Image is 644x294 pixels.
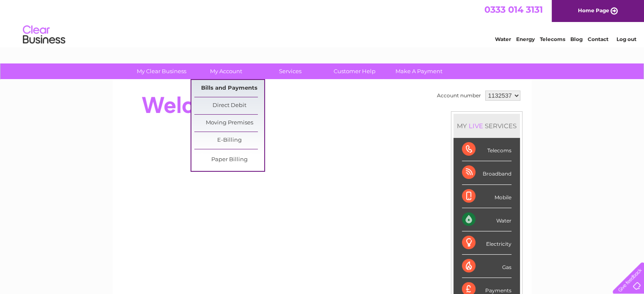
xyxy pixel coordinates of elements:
div: LIVE [467,122,485,130]
div: Clear Business is a trading name of Verastar Limited (registered in [GEOGRAPHIC_DATA] No. 3667643... [122,5,522,41]
div: Mobile [462,185,511,208]
a: Moving Premises [194,115,264,132]
div: Broadband [462,161,511,184]
div: Telecoms [462,138,511,161]
a: Log out [616,36,636,42]
a: Energy [516,36,535,42]
a: Water [495,36,511,42]
div: Electricity [462,231,511,255]
a: Telecoms [540,36,565,42]
a: Paper Billing [194,151,264,168]
td: Account number [435,88,483,103]
a: Direct Debit [194,97,264,114]
a: Blog [570,36,583,42]
div: Gas [462,255,511,278]
a: Customer Help [320,63,390,79]
a: E-Billing [194,132,264,149]
div: MY SERVICES [453,114,520,138]
a: Make A Payment [384,63,454,79]
a: 0333 014 3131 [484,4,543,15]
a: Bills and Payments [194,80,264,97]
a: My Clear Business [127,63,196,79]
img: logo.png [22,22,66,48]
a: My Account [191,63,261,79]
a: Contact [588,36,608,42]
a: Services [255,63,325,79]
div: Water [462,208,511,231]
